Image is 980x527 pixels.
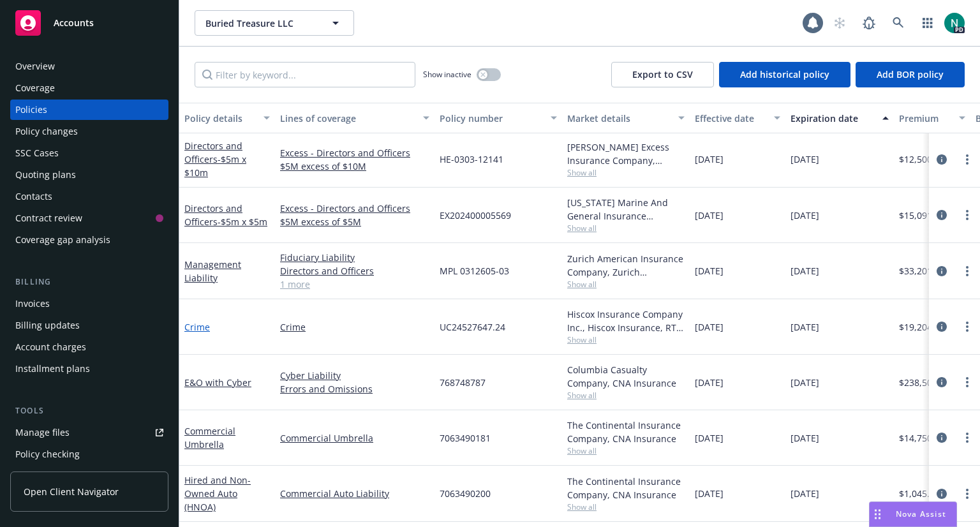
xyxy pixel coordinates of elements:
[434,103,562,133] button: Policy number
[10,276,168,288] div: Billing
[15,337,86,357] div: Account charges
[695,264,724,278] span: [DATE]
[440,209,511,222] span: EX202400005569
[960,375,975,390] a: more
[280,112,415,125] div: Lines of coverage
[567,445,685,456] span: Show all
[827,10,852,36] a: Start snowing
[205,17,316,30] span: Buried Treasure LLC
[280,487,429,500] a: Commercial Auto Liability
[695,112,766,125] div: Effective date
[10,230,168,250] a: Coverage gap analysis
[15,78,55,98] div: Coverage
[15,315,80,336] div: Billing updates
[10,444,168,464] a: Policy checking
[10,293,168,314] a: Invoices
[886,10,911,36] a: Search
[10,422,168,443] a: Manage files
[960,207,975,223] a: more
[280,202,429,228] a: Excess - Directors and Officers $5M excess of $5M
[184,474,251,513] a: Hired and Non-Owned Auto (HNOA)
[280,146,429,173] a: Excess - Directors and Officers $5M excess of $10M
[440,487,491,500] span: 7063490200
[695,209,724,222] span: [DATE]
[960,152,975,167] a: more
[611,62,714,87] button: Export to CSV
[894,103,970,133] button: Premium
[695,487,724,500] span: [DATE]
[567,112,671,125] div: Market details
[567,252,685,279] div: Zurich American Insurance Company, Zurich Insurance Group, Coalition Insurance Solutions (MGA), R...
[934,375,949,390] a: circleInformation
[440,264,509,278] span: MPL 0312605-03
[280,369,429,382] a: Cyber Liability
[10,315,168,336] a: Billing updates
[567,419,685,445] div: The Continental Insurance Company, CNA Insurance
[567,334,685,345] span: Show all
[567,196,685,223] div: [US_STATE] Marine And General Insurance Company, Coaction Specialty Insurance Group, Inc, RT Spec...
[791,209,819,222] span: [DATE]
[15,422,70,443] div: Manage files
[740,68,829,80] span: Add historical policy
[695,320,724,334] span: [DATE]
[15,208,82,228] div: Contract review
[184,376,251,389] a: E&O with Cyber
[899,376,950,389] span: $238,500.00
[280,431,429,445] a: Commercial Umbrella
[184,202,267,228] a: Directors and Officers
[15,186,52,207] div: Contacts
[10,165,168,185] a: Quoting plans
[10,405,168,417] div: Tools
[899,431,945,445] span: $14,750.00
[934,152,949,167] a: circleInformation
[567,279,685,290] span: Show all
[562,103,690,133] button: Market details
[856,10,882,36] a: Report a Bug
[15,444,80,464] div: Policy checking
[899,320,945,334] span: $19,204.00
[15,100,47,120] div: Policies
[24,485,119,498] span: Open Client Navigator
[934,207,949,223] a: circleInformation
[280,382,429,396] a: Errors and Omissions
[440,112,543,125] div: Policy number
[695,152,724,166] span: [DATE]
[10,5,168,41] a: Accounts
[791,487,819,500] span: [DATE]
[899,209,945,222] span: $15,091.00
[791,376,819,389] span: [DATE]
[567,223,685,234] span: Show all
[896,508,946,519] span: Nova Assist
[869,501,957,527] button: Nova Assist
[15,293,50,314] div: Invoices
[10,56,168,77] a: Overview
[960,486,975,501] a: more
[423,69,471,80] span: Show inactive
[934,319,949,334] a: circleInformation
[870,502,886,526] div: Drag to move
[10,143,168,163] a: SSC Cases
[184,258,241,284] a: Management Liability
[944,13,965,33] img: photo
[280,278,429,291] a: 1 more
[275,103,434,133] button: Lines of coverage
[877,68,944,80] span: Add BOR policy
[567,167,685,178] span: Show all
[934,263,949,279] a: circleInformation
[915,10,940,36] a: Switch app
[960,319,975,334] a: more
[899,487,940,500] span: $1,045.00
[10,359,168,379] a: Installment plans
[791,152,819,166] span: [DATE]
[567,140,685,167] div: [PERSON_NAME] Excess Insurance Company, [PERSON_NAME] Insurance Group, RT Specialty Insurance Ser...
[10,208,168,228] a: Contract review
[15,359,90,379] div: Installment plans
[567,475,685,501] div: The Continental Insurance Company, CNA Insurance
[567,390,685,401] span: Show all
[218,216,267,228] span: - $5m x $5m
[179,103,275,133] button: Policy details
[690,103,785,133] button: Effective date
[15,143,59,163] div: SSC Cases
[280,251,429,264] a: Fiduciary Liability
[184,425,235,450] a: Commercial Umbrella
